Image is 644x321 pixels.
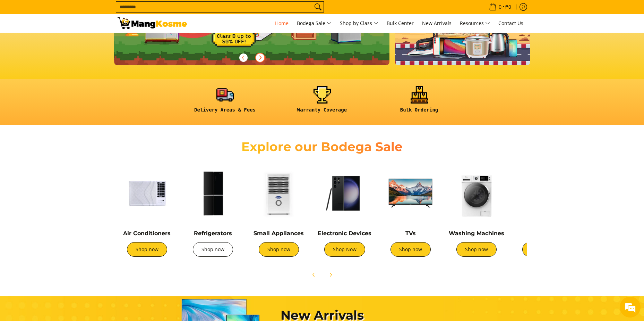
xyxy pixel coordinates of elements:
img: Electronic Devices [315,164,374,223]
img: Cookers [513,164,572,223]
a: <h6><strong>Delivery Areas & Fees</strong></h6> [180,86,270,118]
a: Shop now [259,242,299,257]
a: Shop Now [324,242,365,257]
a: Electronic Devices [318,230,371,237]
a: Washing Machines [449,230,504,237]
h2: Explore our Bodega Sale [222,139,423,155]
button: Next [252,50,268,65]
textarea: Type your message and hit 'Enter' [3,190,132,214]
span: Bodega Sale [297,19,332,28]
button: Search [312,2,324,12]
a: New Arrivals [419,14,455,33]
a: Shop by Class [336,14,382,33]
span: New Arrivals [422,20,452,26]
span: Bulk Center [387,20,414,26]
a: Air Conditioners [123,230,171,237]
span: We're online! [40,88,96,158]
a: <h6><strong>Bulk Ordering</strong></h6> [374,86,464,118]
div: Minimize live chat window [114,3,130,20]
span: 0 [498,5,503,9]
a: Shop now [193,242,233,257]
button: Previous [236,50,251,65]
a: Shop now [456,242,497,257]
span: Shop by Class [340,19,378,28]
img: Small Appliances [249,164,308,223]
a: Resources [456,14,493,33]
a: Shop now [522,242,563,257]
span: Resources [460,19,490,28]
a: Small Appliances [254,230,304,237]
a: Shop now [390,242,431,257]
img: Washing Machines [447,164,506,223]
span: Home [275,20,289,26]
img: Air Conditioners [118,164,177,223]
a: Bulk Center [383,14,417,33]
a: Bodega Sale [293,14,335,33]
span: ₱0 [504,5,512,9]
div: Chat with us now [36,39,117,48]
a: Shop now [127,242,167,257]
span: Contact Us [498,20,523,26]
img: Refrigerators [183,164,242,223]
a: TVs [405,230,416,237]
button: Next [323,267,338,282]
span: • [487,3,513,11]
button: Previous [306,267,321,282]
a: Home [272,14,292,33]
img: TVs [381,164,440,223]
a: <h6><strong>Warranty Coverage</strong></h6> [277,86,367,118]
nav: Main Menu [194,14,527,33]
a: Refrigerators [194,230,232,237]
a: Contact Us [495,14,527,33]
img: Mang Kosme: Your Home Appliances Warehouse Sale Partner! [118,17,187,29]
